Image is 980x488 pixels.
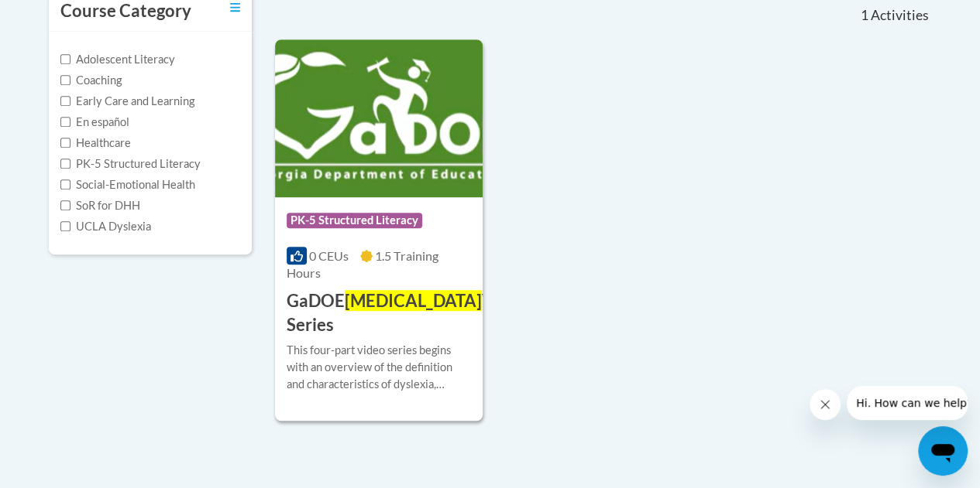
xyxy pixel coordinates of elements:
[287,213,422,228] span: PK-5 Structured Literacy
[60,114,129,131] label: En español
[309,248,349,263] span: 0 CEUs
[60,72,122,89] label: Coaching
[9,11,126,23] span: Hi. How can we help?
[287,289,528,337] h3: GaDOE Video Series
[60,218,151,235] label: UCLA Dyslexia
[60,159,70,169] input: Checkbox for Options
[287,342,471,393] div: This four-part video series begins with an overview of the definition and characteristics of dysl...
[810,389,841,420] iframe: Close message
[60,179,70,189] input: Checkbox for Options
[60,93,194,110] label: Early Care and Learning
[345,290,482,311] span: [MEDICAL_DATA]
[60,221,70,231] input: Checkbox for Options
[60,138,70,148] input: Checkbox for Options
[60,96,70,106] input: Checkbox for Options
[60,75,70,85] input: Checkbox for Options
[275,39,483,420] a: Course LogoPK-5 Structured Literacy0 CEUs1.5 Training Hours GaDOE[MEDICAL_DATA]Video SeriesThis f...
[871,7,929,24] span: Activities
[60,51,175,68] label: Adolescent Literacy
[60,155,201,172] label: PK-5 Structured Literacy
[60,135,131,152] label: Healthcare
[60,54,70,64] input: Checkbox for Options
[275,39,483,197] img: Course Logo
[60,117,70,127] input: Checkbox for Options
[60,197,140,214] label: SoR for DHH
[60,200,70,210] input: Checkbox for Options
[60,176,195,193] label: Social-Emotional Health
[847,386,968,420] iframe: Message from company
[918,426,968,476] iframe: Button to launch messaging window
[860,7,868,24] span: 1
